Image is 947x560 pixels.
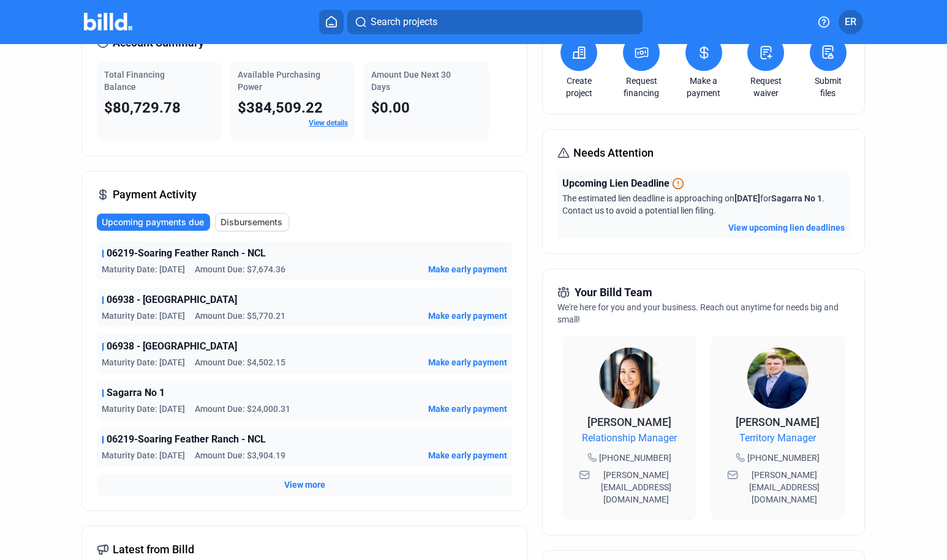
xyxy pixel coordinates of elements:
[807,75,850,99] a: Submit files
[428,403,507,415] button: Make early payment
[215,213,289,231] button: Disbursements
[587,416,671,428] span: [PERSON_NAME]
[113,541,194,558] span: Latest from Billd
[102,263,185,275] span: Maturity Date: [DATE]
[592,469,681,506] span: [PERSON_NAME][EMAIL_ADDRESS][DOMAIN_NAME]
[102,403,185,415] span: Maturity Date: [DATE]
[104,70,165,92] span: Total Financing Balance
[238,70,320,92] span: Available Purchasing Power
[107,432,266,447] span: 06219-Soaring Feather Ranch - NCL
[744,75,787,99] a: Request waiver
[347,10,643,34] button: Search projects
[284,479,325,491] button: View more
[739,431,816,446] span: Territory Manager
[102,310,185,322] span: Maturity Date: [DATE]
[771,193,822,203] span: Sagarra No 1
[371,15,437,29] span: Search projects
[195,263,285,275] span: Amount Due: $7,674.36
[428,310,507,322] button: Make early payment
[428,449,507,461] button: Make early payment
[104,99,181,116] span: $80,729.78
[845,15,856,29] span: ER
[102,449,185,461] span: Maturity Date: [DATE]
[599,452,671,464] span: [PHONE_NUMBER]
[371,99,410,116] span: $0.00
[195,449,285,461] span: Amount Due: $3,904.19
[371,70,451,92] span: Amount Due Next 30 Days
[562,176,670,191] span: Upcoming Lien Deadline
[238,99,323,116] span: $384,509.22
[309,119,348,127] a: View details
[102,216,204,228] span: Upcoming payments due
[741,469,829,506] span: [PERSON_NAME][EMAIL_ADDRESS][DOMAIN_NAME]
[575,284,652,301] span: Your Billd Team
[113,186,197,203] span: Payment Activity
[107,246,266,261] span: 06219-Soaring Feather Ranch - NCL
[557,302,839,324] span: We're here for you and your business. Reach out anytime for needs big and small!
[557,75,600,99] a: Create project
[428,263,507,275] button: Make early payment
[747,452,820,464] span: [PHONE_NUMBER]
[599,348,660,409] img: Relationship Manager
[107,339,237,354] span: 06938 - [GEOGRAPHIC_DATA]
[84,13,132,31] img: Billd Company Logo
[573,144,654,162] span: Needs Attention
[682,75,725,99] a: Make a payment
[107,293,237,307] span: 06938 - [GEOGRAPHIC_DATA]
[195,403,290,415] span: Amount Due: $24,000.31
[734,193,760,203] span: [DATE]
[107,386,165,400] span: Sagarra No 1
[102,356,185,368] span: Maturity Date: [DATE]
[620,75,663,99] a: Request financing
[562,193,824,215] span: The estimated lien deadline is approaching on for . Contact us to avoid a potential lien filing.
[736,416,820,428] span: [PERSON_NAME]
[428,356,507,368] button: Make early payment
[195,310,285,322] span: Amount Due: $5,770.21
[747,348,809,409] img: Territory Manager
[195,356,285,368] span: Amount Due: $4,502.15
[582,431,677,446] span: Relationship Manager
[221,216,282,228] span: Disbursements
[728,222,845,234] button: View upcoming lien deadlines
[839,10,863,34] button: ER
[97,214,210,231] button: Upcoming payments due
